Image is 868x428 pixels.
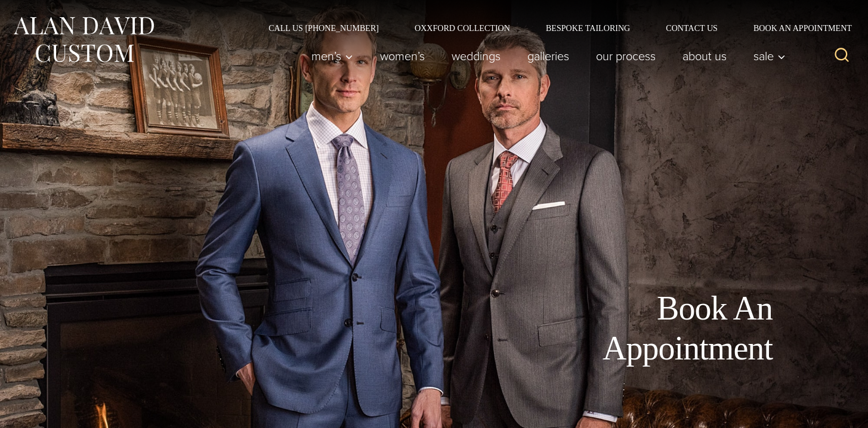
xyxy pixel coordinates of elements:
a: About Us [669,44,740,68]
nav: Primary Navigation [298,44,792,68]
nav: Secondary Navigation [251,24,856,32]
span: Men’s [311,50,353,62]
a: Women’s [367,44,438,68]
a: Call Us [PHONE_NUMBER] [251,24,397,32]
a: Our Process [583,44,669,68]
a: weddings [438,44,514,68]
a: Galleries [514,44,583,68]
a: Contact Us [648,24,736,32]
a: Book an Appointment [736,24,856,32]
a: Oxxford Collection [397,24,528,32]
img: Alan David Custom [12,13,155,66]
button: View Search Form [827,42,856,70]
span: Sale [753,50,786,62]
h1: Book An Appointment [504,289,773,368]
a: Bespoke Tailoring [528,24,648,32]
